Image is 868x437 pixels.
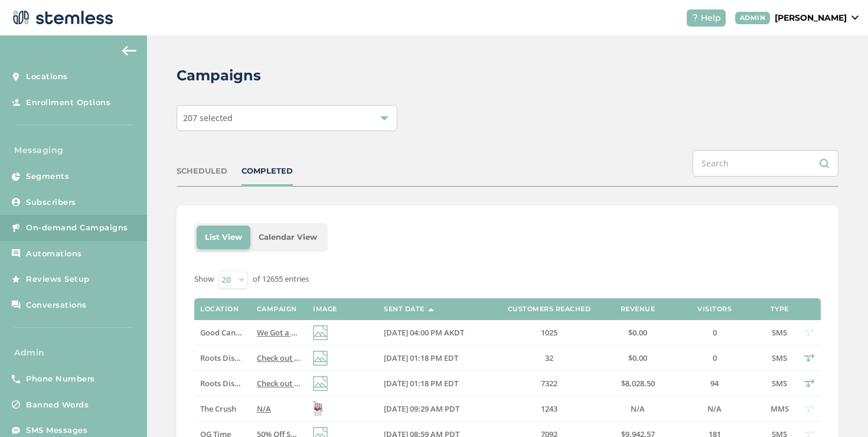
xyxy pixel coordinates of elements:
[496,353,602,363] label: 32
[545,353,553,363] span: 32
[313,376,328,391] img: icon-img-d887fa0c.svg
[614,328,661,338] label: $0.00
[257,379,301,389] label: Check out our new deals at Roots! Reply END to cancel
[772,378,787,389] span: SMS
[384,327,464,338] span: [DATE] 04:00 PM AKDT
[26,248,82,260] span: Automations
[508,305,591,313] label: Customers Reached
[772,353,787,363] span: SMS
[428,308,434,311] img: icon-sort-1e1d7615.svg
[200,327,256,338] span: Good Cannabis
[713,353,717,363] span: 0
[197,226,250,249] li: List View
[200,404,244,414] label: The Crush
[713,327,717,338] span: 0
[614,404,661,414] label: N/A
[257,353,301,363] label: Check out our new deals at Roots! Reply END to cancel
[768,379,791,389] label: SMS
[194,273,214,285] label: Show
[710,378,719,389] span: 94
[253,273,309,285] label: of 12655 entries
[496,404,602,414] label: 1243
[384,379,484,389] label: 10/04/2025 01:18 PM EDT
[26,71,68,83] span: Locations
[614,353,661,363] label: $0.00
[673,379,756,389] label: 94
[541,378,557,389] span: 7322
[673,328,756,338] label: 0
[693,150,838,177] input: Search
[697,305,732,313] label: Visitors
[177,165,227,177] div: SCHEDULED
[183,112,233,123] span: 207 selected
[628,353,647,363] span: $0.00
[771,305,789,313] label: Type
[200,328,244,338] label: Good Cannabis
[384,404,484,414] label: 10/04/2025 09:29 AM PDT
[257,327,605,338] span: We Got a GOOD deal for you at GOOD ([STREET_ADDRESS][PERSON_NAME])! Reply END to cancel
[242,165,293,177] div: COMPLETED
[200,379,244,389] label: Roots Dispensary - Rec
[735,12,771,24] div: ADMIN
[313,351,328,366] img: icon-img-d887fa0c.svg
[771,403,789,414] span: MMS
[775,12,847,24] p: [PERSON_NAME]
[691,14,699,21] img: icon-help-white-03924b79.svg
[313,402,323,416] img: BFWsvm1FIW8CTQUvQH8NIMhSm0hnZtUGkWYG5sf.jpg
[250,226,325,249] li: Calendar View
[809,380,868,437] iframe: Chat Widget
[768,353,791,363] label: SMS
[707,403,722,414] span: N/A
[200,378,282,389] span: Roots Dispensary - Rec
[26,399,89,411] span: Banned Words
[26,171,69,182] span: Segments
[541,403,557,414] span: 1243
[200,305,239,313] label: Location
[384,403,459,414] span: [DATE] 09:29 AM PDT
[384,305,425,313] label: Sent Date
[257,403,271,414] span: N/A
[26,197,76,208] span: Subscribers
[26,299,87,311] span: Conversations
[673,353,756,363] label: 0
[768,404,791,414] label: MMS
[257,378,453,389] span: Check out our new deals at Roots! Reply END to cancel
[614,379,661,389] label: $8,028.50
[200,353,286,363] span: Roots Dispensary - Med
[26,373,95,385] span: Phone Numbers
[496,379,602,389] label: 7322
[496,328,602,338] label: 1025
[313,325,328,340] img: icon-img-d887fa0c.svg
[621,305,655,313] label: Revenue
[257,353,453,363] span: Check out our new deals at Roots! Reply END to cancel
[621,378,655,389] span: $8,028.50
[384,328,484,338] label: 10/04/2025 04:00 PM AKDT
[772,327,787,338] span: SMS
[628,327,647,338] span: $0.00
[384,353,484,363] label: 10/04/2025 01:18 PM EDT
[257,328,301,338] label: We Got a GOOD deal for you at GOOD (356 Old Steese Hwy)! Reply END to cancel
[673,404,756,414] label: N/A
[200,403,236,414] span: The Crush
[26,222,128,234] span: On-demand Campaigns
[384,378,458,389] span: [DATE] 01:18 PM EDT
[200,353,244,363] label: Roots Dispensary - Med
[26,97,110,109] span: Enrollment Options
[768,328,791,338] label: SMS
[177,65,261,86] h2: Campaigns
[701,12,721,24] span: Help
[541,327,557,338] span: 1025
[26,425,87,436] span: SMS Messages
[257,404,301,414] label: N/A
[122,46,136,56] img: icon-arrow-back-accent-c549486e.svg
[257,305,297,313] label: Campaign
[851,15,859,20] img: icon_down-arrow-small-66adaf34.svg
[313,305,337,313] label: Image
[9,6,113,30] img: logo-dark-0685b13c.svg
[384,353,458,363] span: [DATE] 01:18 PM EDT
[631,403,645,414] span: N/A
[26,273,90,285] span: Reviews Setup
